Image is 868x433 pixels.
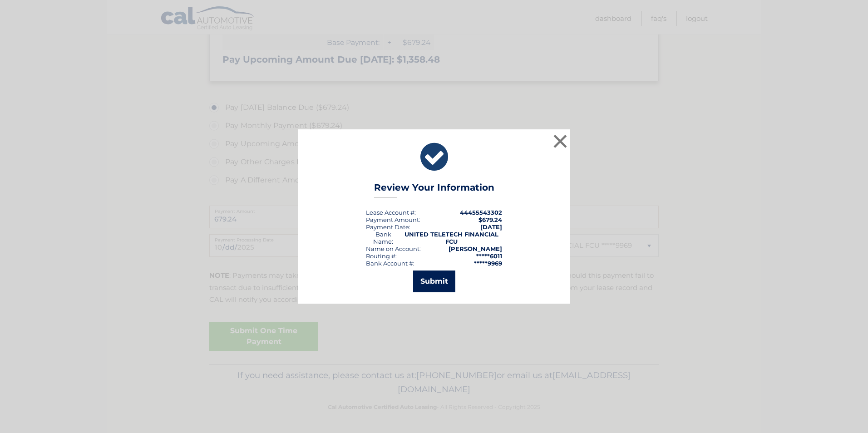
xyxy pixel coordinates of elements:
[366,231,401,245] div: Bank Name:
[366,260,414,267] div: Bank Account #:
[413,271,455,292] button: Submit
[366,223,410,231] div: :
[480,223,502,231] span: [DATE]
[404,231,498,245] strong: UNITED TELETECH FINANCIAL FCU
[366,245,421,252] div: Name on Account:
[366,223,409,231] span: Payment Date
[366,252,397,260] div: Routing #:
[366,216,420,223] div: Payment Amount:
[374,182,494,198] h3: Review Your Information
[478,216,502,223] span: $679.24
[460,209,502,216] strong: 44455543302
[366,209,416,216] div: Lease Account #:
[449,245,502,252] strong: [PERSON_NAME]
[551,132,569,150] button: ×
